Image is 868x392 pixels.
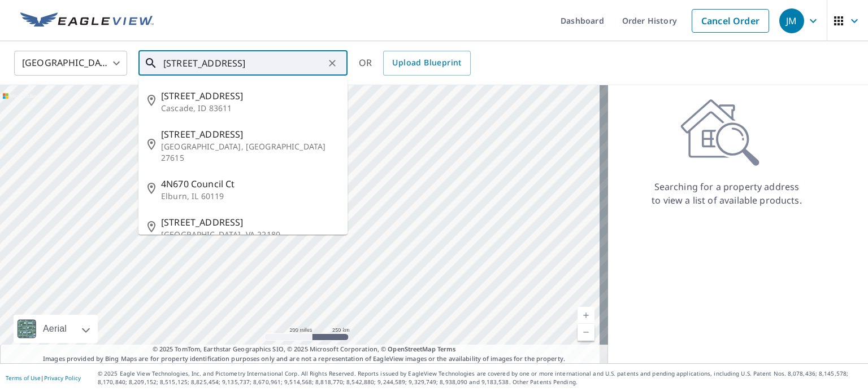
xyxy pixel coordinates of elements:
[163,47,324,79] input: Search by address or latitude-longitude
[161,177,338,191] span: 4N670 Council Ct
[14,47,127,79] div: [GEOGRAPHIC_DATA]
[161,191,338,202] p: Elburn, IL 60119
[153,345,456,354] span: © 2025 TomTom, Earthstar Geographics SIO, © 2025 Microsoft Corporation, ©
[578,324,594,341] a: Current Level 5, Zoom Out
[6,374,41,382] a: Terms of Use
[161,141,338,164] p: [GEOGRAPHIC_DATA], [GEOGRAPHIC_DATA] 27615
[779,8,804,33] div: JM
[14,315,98,343] div: Aerial
[20,12,154,29] img: EV Logo
[161,89,338,103] span: [STREET_ADDRESS]
[692,9,769,33] a: Cancel Order
[578,307,594,324] a: Current Level 5, Zoom In
[98,369,862,386] p: © 2025 Eagle View Technologies, Inc. and Pictometry International Corp. All Rights Reserved. Repo...
[161,215,338,229] span: [STREET_ADDRESS]
[359,51,471,76] div: OR
[324,55,340,71] button: Clear
[40,315,70,343] div: Aerial
[161,127,338,141] span: [STREET_ADDRESS]
[651,180,802,207] p: Searching for a property address to view a list of available products.
[388,345,435,353] a: OpenStreetMap
[392,56,461,70] span: Upload Blueprint
[161,103,338,114] p: Cascade, ID 83611
[44,374,81,382] a: Privacy Policy
[383,51,470,76] a: Upload Blueprint
[6,375,81,381] p: |
[161,229,338,240] p: [GEOGRAPHIC_DATA], VA 22180
[437,345,456,353] a: Terms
